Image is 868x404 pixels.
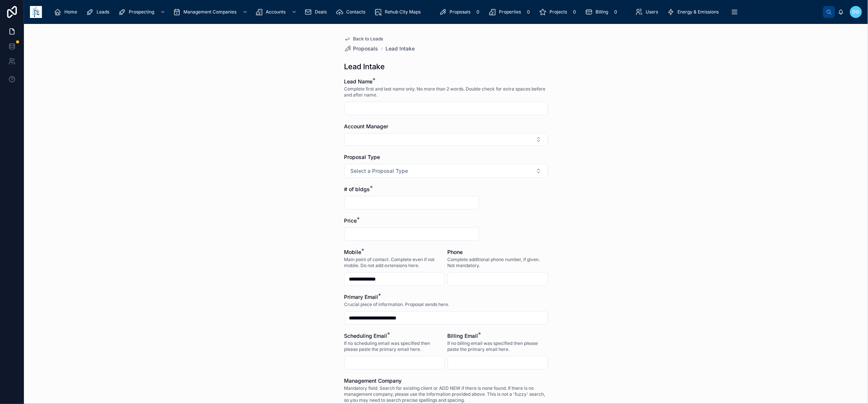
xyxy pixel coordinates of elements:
h1: Lead Intake [344,61,385,72]
span: Complete additional phone number, if given. Not mandatory. [448,257,548,269]
span: Management Company [344,377,402,384]
span: # of bldgs [344,186,370,192]
a: Back to Leads [344,36,383,42]
span: Billing [596,9,608,15]
div: scrollable content [48,4,823,20]
a: Proposals0 [437,5,485,19]
span: Properties [499,9,521,15]
span: Crucial piece of information. Proposal sends here. [344,302,450,307]
span: Lead Name [344,78,373,85]
span: Price [344,217,357,224]
span: Back to Leads [353,36,383,42]
a: Prospecting [116,5,169,19]
div: 0 [524,7,533,16]
a: Accounts [253,5,301,19]
span: Complete first and last name only. No more than 2 words. Double check for extra spaces before and... [344,86,548,98]
span: Proposals [353,45,378,52]
span: Scheduling Email [344,333,387,339]
span: Management Companies [183,9,237,15]
span: Home [64,9,77,15]
span: Energy & Emissions [678,9,719,15]
a: Properties0 [486,5,535,19]
span: Accounts [266,9,286,15]
span: Primary Email [344,294,378,300]
span: Proposal Type [344,154,380,160]
span: Users [646,9,658,15]
a: Energy & Emissions [665,5,724,19]
a: Proposals [344,45,378,52]
span: Phone [448,249,463,255]
span: DG [853,9,859,15]
div: 0 [570,7,579,16]
span: Prospecting [129,9,154,15]
a: Management Companies [171,5,252,19]
span: Contacts [346,9,365,15]
a: Deals [302,5,332,19]
div: 0 [611,7,620,16]
span: If no billing email was specified then please paste the primary email here. [448,340,548,352]
a: Projects0 [537,5,581,19]
span: If no scheduling email was specified then please paste the primary email here. [344,340,445,352]
span: Rehub City Maps [385,9,421,15]
a: Rehub City Maps [372,5,426,19]
a: Lead Intake [386,45,415,52]
a: Leads [84,5,115,19]
a: Users [633,5,664,19]
img: App logo [30,6,42,18]
button: Select Button [344,164,548,178]
span: Billing Email [448,333,478,339]
a: Home [52,5,82,19]
span: Mandatory field. Search for existing client or ADD NEW if there is none found. If there is no man... [344,385,548,403]
span: Proposals [450,9,470,15]
span: Deals [315,9,327,15]
span: Select a Proposal Type [351,167,408,175]
a: Contacts [334,5,371,19]
span: Account Manager [344,123,389,129]
span: Projects [549,9,567,15]
a: Billing0 [583,5,622,19]
span: Main point of contact. Complete even if not mobile. Do not add extensions here. [344,257,445,269]
button: Select Button [344,133,548,146]
span: Mobile [344,249,362,255]
div: 0 [473,7,482,16]
span: Leads [97,9,109,15]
